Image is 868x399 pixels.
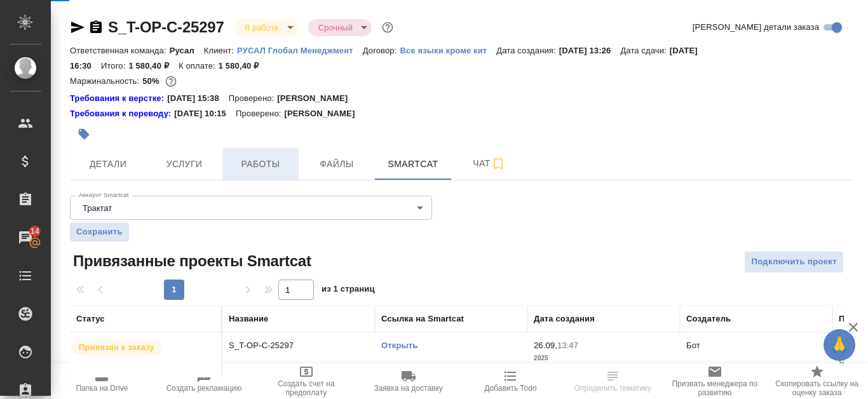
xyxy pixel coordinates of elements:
[534,341,557,350] p: 26.09,
[315,22,356,33] button: Срочный
[534,313,595,325] div: Дата создания
[101,61,128,71] p: Итого:
[381,341,417,350] a: Открыть
[744,251,844,273] button: Подключить проект
[379,19,396,36] button: Доп статусы указывают на важность/срочность заказа
[229,339,369,352] p: S_T-OP-C-25297
[686,313,731,325] div: Создатель
[230,156,291,172] span: Работы
[166,384,242,393] span: Создать рекламацию
[70,251,311,271] span: Привязанные проекты Smartcat
[459,363,562,399] button: Добавить Todo
[381,313,464,325] div: Ссылка на Smartcat
[400,44,496,55] a: Все языки кроме кит
[70,76,142,86] p: Маржинальность:
[773,379,860,397] span: Скопировать ссылку на оценку заказа
[284,107,364,120] p: [PERSON_NAME]
[672,379,759,397] span: Призвать менеджера по развитию
[234,19,298,36] div: В работе
[76,384,128,393] span: Папка на Drive
[219,61,269,71] p: 1 580,40 ₽
[496,46,559,55] p: Дата создания:
[664,363,766,399] button: Призвать менеджера по развитию
[383,156,444,172] span: Smartcat
[374,384,442,393] span: Заявка на доставку
[766,363,868,399] button: Скопировать ссылку на оценку заказа
[829,332,850,358] span: 🙏
[76,226,123,238] span: Сохранить
[574,384,651,393] span: Определить тематику
[751,255,837,269] span: Подключить проект
[108,18,224,36] a: S_T-OP-C-25297
[241,22,283,33] button: В работе
[686,341,700,350] p: Бот
[322,281,375,300] span: из 1 страниц
[562,363,664,399] button: Определить тематику
[236,107,285,120] p: Проверено:
[76,313,105,325] div: Статус
[557,341,578,350] p: 13:47
[170,46,204,55] p: Русал
[277,92,357,105] p: [PERSON_NAME]
[620,46,669,55] p: Дата сдачи:
[237,46,363,55] p: РУСАЛ Глобал Менеджмент
[23,225,47,238] span: 14
[204,46,237,55] p: Клиент:
[3,222,48,254] a: 14
[237,44,363,55] a: РУСАЛ Глобал Менеджмент
[70,20,85,35] button: Скопировать ссылку для ЯМессенджера
[693,21,819,34] span: [PERSON_NAME] детали заказа
[153,363,255,399] button: Создать рекламацию
[559,46,621,55] p: [DATE] 13:26
[174,107,236,120] p: [DATE] 10:15
[70,120,98,148] button: Добавить тэг
[229,92,278,105] p: Проверено:
[70,107,174,120] a: Требования к переводу:
[79,341,154,354] p: Привязан к заказу
[263,379,350,397] span: Создать счет на предоплату
[824,329,855,361] button: 🙏
[142,76,162,86] p: 50%
[255,363,358,399] button: Создать счет на предоплату
[179,61,219,71] p: К оплате:
[88,20,104,35] button: Скопировать ссылку
[79,203,116,213] button: Трактат
[229,313,268,325] div: Название
[70,92,167,105] a: Требования к верстке:
[51,363,153,399] button: Папка на Drive
[167,92,229,105] p: [DATE] 15:38
[128,61,179,71] p: 1 580,40 ₽
[70,222,129,241] button: Сохранить
[70,196,432,220] div: Трактат
[363,46,400,55] p: Договор:
[357,363,459,399] button: Заявка на доставку
[491,156,506,172] svg: Подписаться
[484,384,536,393] span: Добавить Todo
[459,156,520,172] span: Чат
[534,352,674,365] p: 2025
[70,92,167,105] div: Нажми, чтобы открыть папку с инструкцией
[308,19,372,36] div: В работе
[306,156,367,172] span: Файлы
[78,156,139,172] span: Детали
[154,156,215,172] span: Услуги
[70,46,170,55] p: Ответственная команда:
[400,46,496,55] p: Все языки кроме кит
